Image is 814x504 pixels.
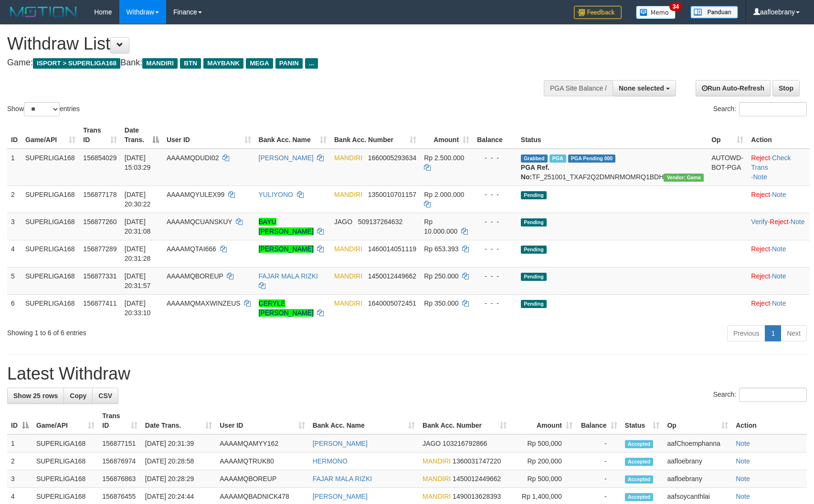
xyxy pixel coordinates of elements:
[21,185,79,213] td: SUPERLIGA168
[7,294,21,321] td: 6
[125,218,151,235] span: [DATE] 20:31:08
[576,434,621,453] td: -
[751,299,770,307] a: Reject
[576,453,621,470] td: -
[92,388,118,404] a: CSV
[473,122,517,149] th: Balance
[21,267,79,294] td: SUPERLIGA168
[477,244,513,254] div: - - -
[216,434,308,453] td: AAAAMQAMYY162
[368,299,416,307] span: Copy 1640005072451 to clipboard
[7,149,21,186] td: 1
[625,493,654,501] span: Accepted
[305,58,318,69] span: ...
[708,149,747,186] td: AUTOWD-BOT-PGA
[521,300,547,308] span: Pending
[663,470,732,488] td: aafloebrany
[736,457,750,465] a: Note
[125,191,151,208] span: [DATE] 20:30:22
[736,493,750,500] a: Note
[259,154,314,162] a: [PERSON_NAME]
[576,407,621,434] th: Balance: activate to sort column ascending
[216,470,308,488] td: AAAAMQBOREUP
[32,407,98,434] th: Game/API: activate to sort column ascending
[79,122,120,149] th: Trans ID: activate to sort column ascending
[98,470,141,488] td: 156876863
[751,245,770,253] a: Reject
[167,245,216,253] span: AAAAMQTAI666
[7,470,32,488] td: 3
[98,453,141,470] td: 156876974
[521,154,548,163] span: Grabbed
[747,185,810,213] td: ·
[141,434,216,453] td: [DATE] 20:31:39
[334,191,362,198] span: MANDIRI
[751,154,770,162] a: Reject
[203,58,243,69] span: MAYBANK
[275,58,303,69] span: PANIN
[625,475,654,483] span: Accepted
[7,407,32,434] th: ID: activate to sort column descending
[765,325,781,341] a: 1
[736,440,750,447] a: Note
[443,440,487,447] span: Copy 103216792866 to clipboard
[751,272,770,280] a: Reject
[7,453,32,470] td: 2
[453,475,501,483] span: Copy 1450012449662 to clipboard
[83,218,116,226] span: 156877260
[736,475,750,483] a: Note
[772,245,786,253] a: Note
[167,218,232,226] span: AAAAMQCUANSKUY
[751,191,770,198] a: Reject
[550,154,566,163] span: Marked by aafsoycanthlai
[791,218,805,226] a: Note
[751,154,791,171] a: Check Trans
[477,271,513,281] div: - - -
[424,154,464,162] span: Rp 2.500.000
[517,122,708,149] th: Status
[7,213,21,240] td: 3
[141,407,216,434] th: Date Trans.: activate to sort column ascending
[32,470,98,488] td: SUPERLIGA168
[259,218,314,235] a: BAYU [PERSON_NAME]
[713,102,807,116] label: Search:
[259,272,318,280] a: FAJAR MALA RIZKI
[419,407,510,434] th: Bank Acc. Number: activate to sort column ascending
[125,154,151,171] span: [DATE] 15:03:29
[334,245,362,253] span: MANDIRI
[613,80,676,96] button: None selected
[7,434,32,453] td: 1
[517,149,708,186] td: TF_251001_TXAF2Q2DMNRMOMRQ1BDH
[574,6,622,19] img: Feedback.jpg
[125,245,151,262] span: [DATE] 20:31:28
[423,493,451,500] span: MANDIRI
[521,273,547,281] span: Pending
[727,325,765,341] a: Previous
[142,58,178,69] span: MANDIRI
[669,2,682,11] span: 34
[747,240,810,267] td: ·
[255,122,330,149] th: Bank Acc. Name: activate to sort column ascending
[309,407,419,434] th: Bank Acc. Name: activate to sort column ascending
[21,213,79,240] td: SUPERLIGA168
[747,122,810,149] th: Action
[477,298,513,308] div: - - -
[32,434,98,453] td: SUPERLIGA168
[21,122,79,149] th: Game/API: activate to sort column ascending
[259,191,293,198] a: YULIYONO
[772,80,800,96] a: Stop
[732,407,807,434] th: Action
[708,122,747,149] th: Op: activate to sort column ascending
[83,299,116,307] span: 156877411
[70,392,86,400] span: Copy
[477,217,513,226] div: - - -
[259,245,314,253] a: [PERSON_NAME]
[576,470,621,488] td: -
[334,272,362,280] span: MANDIRI
[98,407,141,434] th: Trans ID: activate to sort column ascending
[781,325,807,341] a: Next
[368,154,416,162] span: Copy 1660005293634 to clipboard
[13,392,58,400] span: Show 25 rows
[368,272,416,280] span: Copy 1450012449662 to clipboard
[24,102,60,116] select: Showentries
